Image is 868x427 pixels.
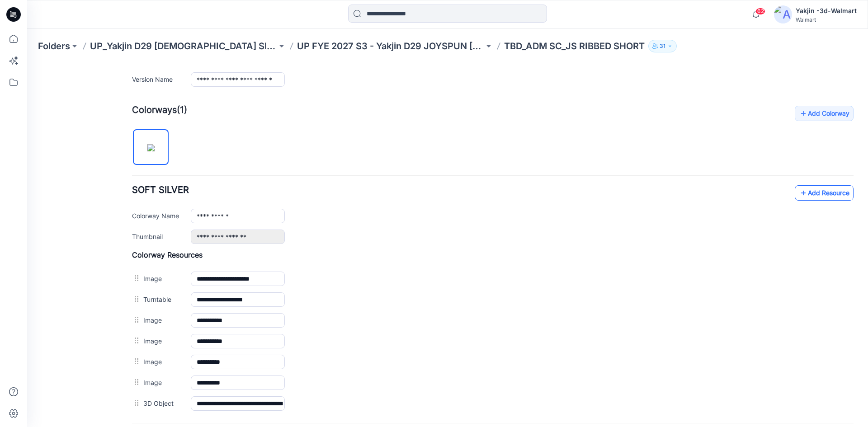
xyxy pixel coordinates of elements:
span: 62 [755,8,765,15]
label: Image [116,314,155,324]
p: 31 [660,41,665,51]
button: 31 [648,40,677,52]
label: Image [116,210,155,220]
label: Image [116,252,155,262]
p: TBD_ADM SC_JS RIBBED SHORT [504,40,645,52]
div: Walmart [796,16,857,23]
label: Image [116,293,155,303]
h4: Colorway Resources [105,187,826,196]
a: Folders [38,40,70,52]
a: UP_Yakjin D29 [DEMOGRAPHIC_DATA] Sleep [90,40,277,52]
label: Thumbnail [105,168,155,178]
label: Colorway Name [105,147,155,157]
label: 3D Object [116,335,155,345]
img: eyJhbGciOiJIUzI1NiIsImtpZCI6IjAiLCJzbHQiOiJzZXMiLCJ0eXAiOiJKV1QifQ.eyJkYXRhIjp7InR5cGUiOiJzdG9yYW... [120,81,127,88]
img: avatar [774,5,792,23]
label: Image [116,272,155,282]
iframe: edit-style [27,63,868,427]
a: Add Resource [768,122,826,137]
div: Yakjin -3d-Walmart [796,5,857,16]
span: SOFT SILVER [105,121,162,132]
a: UP FYE 2027 S3 - Yakjin D29 JOYSPUN [DEMOGRAPHIC_DATA] Sleepwear [297,40,484,52]
label: Turntable [116,231,155,241]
